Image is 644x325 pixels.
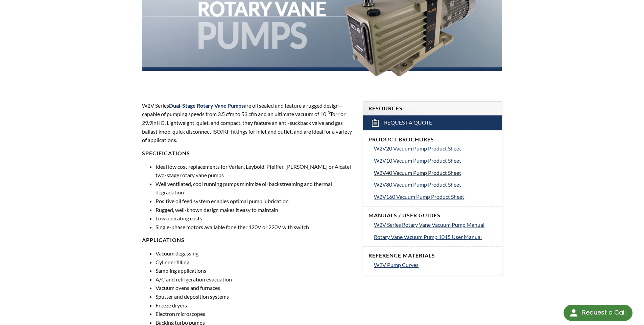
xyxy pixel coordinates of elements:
[156,206,355,214] li: Rugged, well-known design makes it easy to maintain
[368,212,496,219] h4: Manuals / User Guides
[374,169,461,176] span: W2V40 Vacuum Pump Product Sheet
[156,301,355,310] li: Freeze dryers
[156,214,355,223] li: Low operating costs
[368,105,496,112] h4: Resources
[374,144,496,153] a: W2V20 Vacuum Pump Product Sheet
[142,150,355,157] h4: Specifications
[374,156,496,165] a: W2V10 Vacuum Pump Product Sheet
[384,119,432,126] span: Request a Quote
[568,307,579,318] img: round button
[374,220,496,229] a: W2V Series Rotary Vane Vacuum Pump Manual
[156,275,355,284] li: A/C and refrigeration evacuation
[374,234,482,240] span: Rotary Vane Vacuum Pump 1015 User Manual
[363,115,502,130] a: Request a Quote
[374,168,496,177] a: W2V40 Vacuum Pump Product Sheet
[374,181,461,188] span: W2V80 Vacuum Pump Product Sheet
[156,197,355,206] li: Positive oil feed system enables optimal pump lubrication
[169,102,244,109] strong: Dual-Stage Rotary Vane Pumps
[156,223,355,232] li: Single-phase motors available for either 120V or 220V with switch
[582,305,626,320] div: Request a Call
[374,192,496,201] a: W2V160 Vacuum Pump Product Sheet
[374,157,461,164] span: W2V10 Vacuum Pump Product Sheet
[156,266,355,275] li: Sampling applications
[368,252,496,259] h4: Reference Materials
[374,233,496,241] a: Rotary Vane Vacuum Pump 1015 User Manual
[156,283,355,292] li: Vacuum ovens and furnaces
[374,262,419,268] span: W2V Pump Curves
[156,258,355,267] li: Cylinder filling
[142,237,185,243] strong: Applications
[374,180,496,189] a: W2V80 Vacuum Pump Product Sheet
[142,102,352,143] span: W2V Series are oil sealed and feature a rugged design—capable of pumping speeds from 3.5 cfm to 5...
[374,261,496,269] a: W2V Pump Curves
[326,110,330,115] sup: -3
[156,292,355,301] li: Sputter and deposition systems
[156,180,355,197] li: Well ventilated, cool running pumps minimize oil backstreaming and thermal degradation
[368,136,496,143] h4: Product Brochures
[564,305,633,321] div: Request a Call
[374,193,464,200] span: W2V160 Vacuum Pump Product Sheet
[156,309,355,318] li: Electron microscopes
[156,249,355,258] li: Vacuum degassing
[374,221,484,228] span: W2V Series Rotary Vane Vacuum Pump Manual
[156,162,355,180] li: Ideal low cost replacements for Varian, Leybold, Pfeiffer, [PERSON_NAME] or Alcatel two-stage rot...
[374,145,461,152] span: W2V20 Vacuum Pump Product Sheet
